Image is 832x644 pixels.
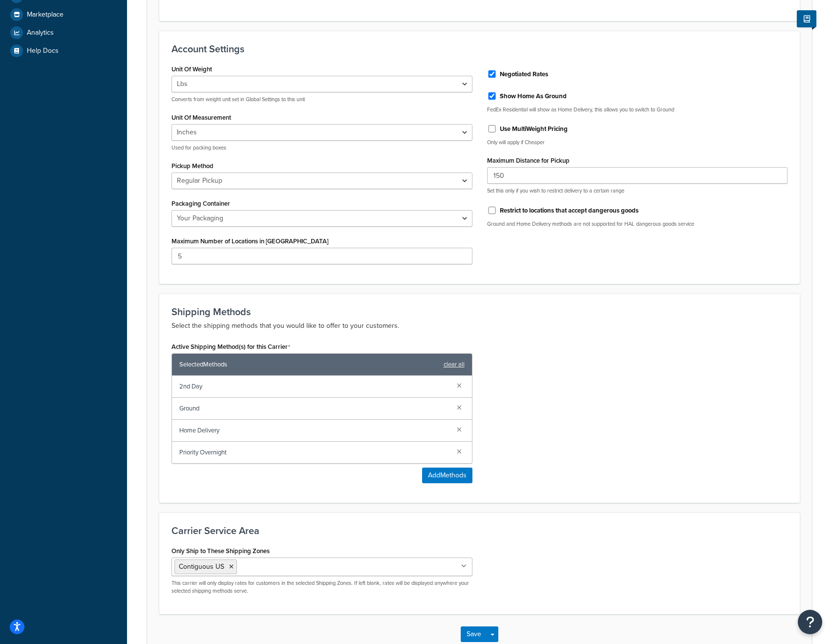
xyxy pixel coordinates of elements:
[171,306,788,317] h3: Shipping Methods
[179,561,224,572] span: Contiguous US
[171,547,270,555] label: Only Ship to These Shipping Zones
[27,29,54,37] span: Analytics
[7,42,120,60] a: Help Docs
[171,320,788,332] p: Select the shipping methods that you would like to offer to your customers.
[797,10,816,27] button: Show Help Docs
[444,358,465,371] a: clear all
[171,237,328,245] label: Maximum Number of Locations in [GEOGRAPHIC_DATA]
[500,206,639,215] label: Restrict to locations that accept dangerous goods
[179,380,449,393] span: 2nd Day
[487,220,788,228] p: Ground and Home Delivery methods are not supported for HAL dangerous goods service
[500,92,567,101] label: Show Home As Ground
[422,468,472,483] button: AddMethods
[27,11,64,19] span: Marketplace
[500,70,548,79] label: Negotiated Rates
[171,162,213,170] label: Pickup Method
[171,43,788,54] h3: Account Settings
[179,358,439,371] span: Selected Methods
[7,6,120,23] a: Marketplace
[798,610,822,634] button: Open Resource Center
[171,525,788,536] h3: Carrier Service Area
[171,65,212,73] label: Unit Of Weight
[487,139,788,146] p: Only will apply if Cheaper
[171,96,472,103] p: Converts from weight unit set in Global Settings to this unit
[171,580,472,595] p: This carrier will only display rates for customers in the selected Shipping Zones. If left blank,...
[487,187,788,194] p: Set this only if you wish to restrict delivery to a certain range
[171,200,230,207] label: Packaging Container
[179,424,449,437] span: Home Delivery
[487,106,788,113] p: FedEx Residential will show as Home Delivery, this allows you to switch to Ground
[461,626,487,642] button: Save
[171,144,472,151] p: Used for packing boxes
[179,402,449,415] span: Ground
[7,24,120,42] a: Analytics
[179,446,449,459] span: Priority Overnight
[487,157,570,164] label: Maximum Distance for Pickup
[500,125,568,133] label: Use MultiWeight Pricing
[171,114,231,121] label: Unit Of Measurement
[27,47,59,55] span: Help Docs
[171,343,290,351] label: Active Shipping Method(s) for this Carrier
